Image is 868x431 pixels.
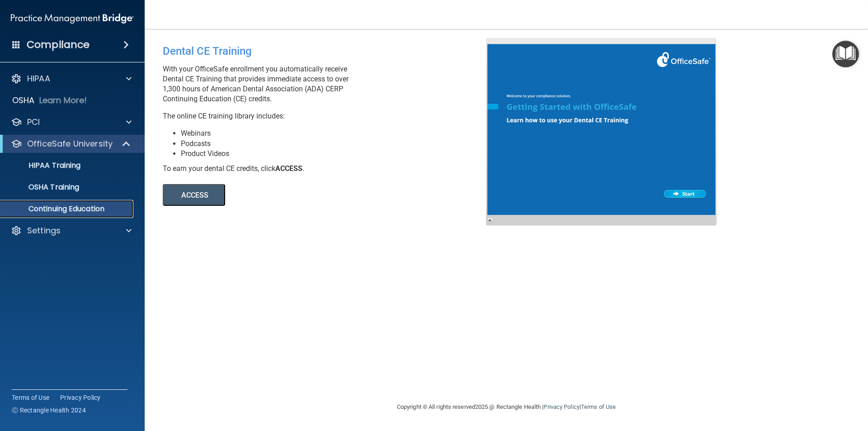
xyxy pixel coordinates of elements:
div: Dental CE Training [163,38,493,64]
p: PCI [27,117,40,128]
a: PCI [11,117,132,128]
li: Podcasts [181,139,493,149]
p: The online CE training library includes: [163,111,493,121]
span: Ⓒ Rectangle Health 2024 [12,406,86,415]
a: OfficeSafe University [11,138,131,149]
a: ACCESS [163,192,410,199]
a: Settings [11,225,132,236]
b: ACCESS [275,164,302,173]
p: Learn More! [39,95,87,106]
a: Privacy Policy [60,393,101,402]
button: ACCESS [163,184,225,206]
a: Terms of Use [12,393,49,402]
li: Webinars [181,128,493,138]
p: HIPAA [27,73,50,84]
p: Continuing Education [6,204,129,213]
p: With your OfficeSafe enrollment you automatically receive Dental CE Training that provides immedi... [163,64,493,104]
iframe: Drift Widget Chat Controller [712,367,857,403]
a: Privacy Policy [543,403,579,410]
p: OfficeSafe University [27,138,113,149]
h4: Compliance [27,38,90,51]
p: OSHA Training [6,183,79,192]
div: Copyright © All rights reserved 2025 @ Rectangle Health | | [341,393,671,422]
p: OSHA [12,95,35,106]
a: HIPAA [11,73,132,84]
p: HIPAA Training [6,161,80,170]
button: Open Resource Center [832,41,859,67]
div: To earn your dental CE credits, click . [163,164,493,174]
a: Terms of Use [581,403,616,410]
p: Settings [27,225,61,236]
img: PMB logo [11,9,134,28]
li: Product Videos [181,149,493,159]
